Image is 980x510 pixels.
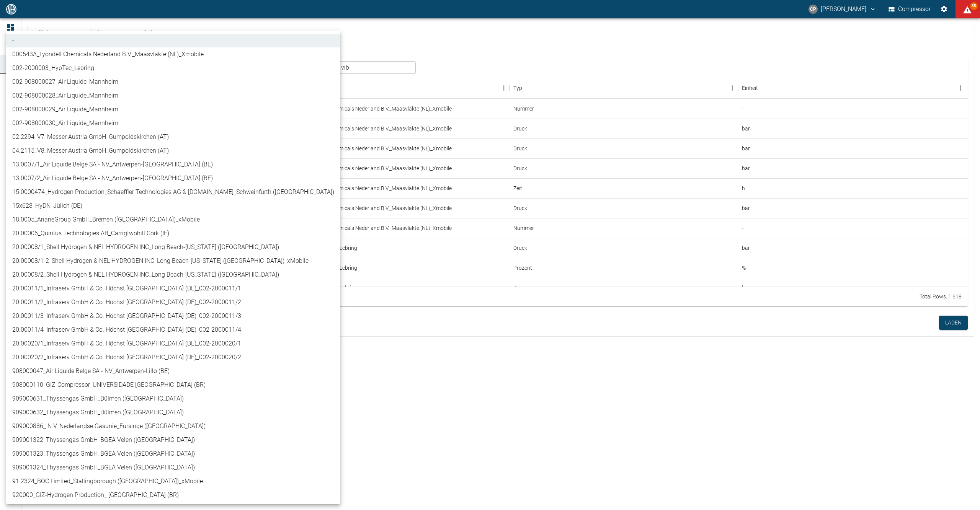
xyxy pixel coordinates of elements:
[6,378,340,392] li: 908000110_GIZ-Compressor_UNIVERSIDADE [GEOGRAPHIC_DATA] (BR)
[6,34,340,47] li: -
[6,199,340,213] li: 15x628_HyDN_Jülich (DE)
[6,295,340,309] li: 20.00011/2_Infraserv GmbH & Co. Höchst [GEOGRAPHIC_DATA] (DE)_002-2000011/2
[6,103,340,116] li: 002-908000029_Air Liquide_Mannheim
[6,364,340,378] li: 908000047_Air Liquide Belge SA - NV_Antwerpen-Lillo (BE)
[6,282,340,295] li: 20.00011/1_Infraserv GmbH & Co. Höchst [GEOGRAPHIC_DATA] (DE)_002-2000011/1
[6,226,340,240] li: 20.00006_Quintus Technologies AB_Carrigtwohill Cork (IE)
[6,323,340,337] li: 20.00011/4_Infraserv GmbH & Co. Höchst [GEOGRAPHIC_DATA] (DE)_002-2000011/4
[6,61,340,75] li: 002-2000003_HypTec_Lebring
[6,447,340,461] li: 909001323_Thyssengas GmbH_BGEA Velen ([GEOGRAPHIC_DATA])
[6,158,340,171] li: 13.0007/1_Air Liquide Belge SA - NV_Antwerpen-[GEOGRAPHIC_DATA] (BE)
[6,47,340,61] li: 000543A_Lyondell Chemicals Nederland B.V._Maasvlakte (NL)_Xmobile
[6,185,340,199] li: 15.0000474_Hydrogen Production_Schaeffler Technologies AG & [DOMAIN_NAME]_Schweinfurth ([GEOGRAPH...
[6,130,340,144] li: 02.2294_V7_Messer Austria GmbH_Gumpoldskirchen (AT)
[6,419,340,433] li: 909000886_ N.V. Nederlandse Gasunie_Eursinge ([GEOGRAPHIC_DATA])
[6,406,340,419] li: 909000632_Thyssengas GmbH_Dülmen ([GEOGRAPHIC_DATA])
[6,433,340,447] li: 909001322_Thyssengas GmbH_BGEA Velen ([GEOGRAPHIC_DATA])
[6,488,340,502] li: 920000_GIZ-Hydrogen Production_ [GEOGRAPHIC_DATA] (BR)
[6,171,340,185] li: 13.0007/2_Air Liquide Belge SA - NV_Antwerpen-[GEOGRAPHIC_DATA] (BE)
[6,75,340,89] li: 002-908000027_Air Liquide_Mannheim
[6,337,340,350] li: 20.00020/1_Infraserv GmbH & Co. Höchst [GEOGRAPHIC_DATA] (DE)_002-2000020/1
[6,474,340,488] li: 91.2324_BOC Limited_Stallingborough ([GEOGRAPHIC_DATA])_xMobile
[6,392,340,406] li: 909000631_Thyssengas GmbH_Dülmen ([GEOGRAPHIC_DATA])
[6,240,340,254] li: 20.00008/1_Shell Hydrogen & NEL HYDROGEN INC_Long Beach-[US_STATE] ([GEOGRAPHIC_DATA])
[6,116,340,130] li: 002-908000030_Air Liquide_Mannheim
[6,144,340,158] li: 04.2115_V8_Messer Austria GmbH_Gumpoldskirchen (AT)
[6,350,340,364] li: 20.00020/2_Infraserv GmbH & Co. Höchst [GEOGRAPHIC_DATA] (DE)_002-2000020/2
[6,461,340,474] li: 909001324_Thyssengas GmbH_BGEA Velen ([GEOGRAPHIC_DATA])
[6,268,340,282] li: 20.00008/2_Shell Hydrogen & NEL HYDROGEN INC_Long Beach-[US_STATE] ([GEOGRAPHIC_DATA])
[6,309,340,323] li: 20.00011/3_Infraserv GmbH & Co. Höchst [GEOGRAPHIC_DATA] (DE)_002-2000011/3
[6,89,340,103] li: 002-908000028_Air Liquide_Mannheim
[6,213,340,226] li: 18.0005_ArianeGroup GmbH_Bremen ([GEOGRAPHIC_DATA])_xMobile
[6,254,340,268] li: 20.00008/1-2_Shell Hydrogen & NEL HYDROGEN INC_Long Beach-[US_STATE] ([GEOGRAPHIC_DATA])_xMobile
